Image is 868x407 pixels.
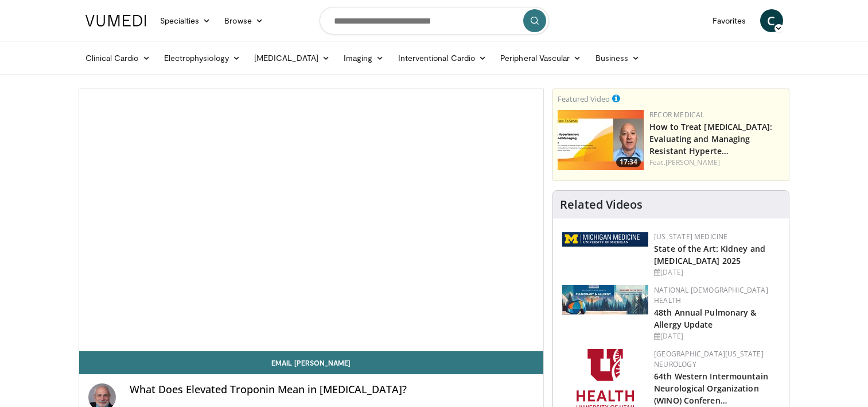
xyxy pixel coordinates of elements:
[654,285,768,305] a: National [DEMOGRAPHIC_DATA] Health
[79,351,544,374] a: Email [PERSON_NAME]
[79,89,544,351] video-js: Video Player
[247,47,337,70] a: [MEDICAL_DATA]
[157,47,247,70] a: Electrophysiology
[706,9,753,32] a: Favorites
[130,383,535,396] h4: What Does Elevated Troponin Mean in [MEDICAL_DATA]?
[654,267,780,278] div: [DATE]
[562,285,648,314] img: b90f5d12-84c1-472e-b843-5cad6c7ef911.jpg.150x105_q85_autocrop_double_scale_upscale_version-0.2.jpg
[649,158,784,168] div: Feat.
[649,121,772,156] a: How to Treat [MEDICAL_DATA]: Evaluating and Managing Resistant Hyperte…
[589,47,647,70] a: Business
[85,15,146,26] img: VuMedi Logo
[654,243,765,266] a: State of the Art: Kidney and [MEDICAL_DATA] 2025
[616,157,641,167] span: 17:34
[558,110,644,170] img: 10cbd22e-c1e6-49ff-b90e-4507a8859fc1.jpg.150x105_q85_crop-smart_upscale.jpg
[562,232,648,247] img: 5ed80e7a-0811-4ad9-9c3a-04de684f05f4.png.150x105_q85_autocrop_double_scale_upscale_version-0.2.png
[654,307,756,330] a: 48th Annual Pulmonary & Allergy Update
[558,94,610,104] small: Featured Video
[665,158,720,167] a: [PERSON_NAME]
[217,9,270,32] a: Browse
[649,110,704,120] a: Recor Medical
[654,232,727,241] a: [US_STATE] Medicine
[79,47,157,70] a: Clinical Cardio
[153,9,218,32] a: Specialties
[391,47,494,70] a: Interventional Cardio
[337,47,391,70] a: Imaging
[493,47,588,70] a: Peripheral Vascular
[654,331,780,341] div: [DATE]
[654,349,764,369] a: [GEOGRAPHIC_DATA][US_STATE] Neurology
[320,7,549,34] input: Search topics, interventions
[654,371,768,406] a: 64th Western Intermountain Neurological Organization (WINO) Conferen…
[558,110,644,170] a: 17:34
[560,198,643,212] h4: Related Videos
[760,9,783,32] a: C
